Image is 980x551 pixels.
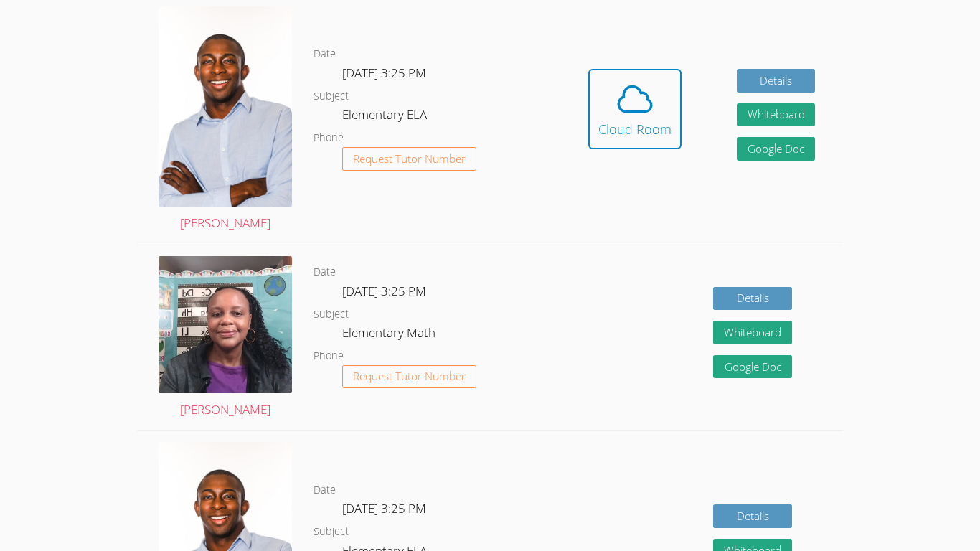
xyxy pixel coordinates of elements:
[342,365,476,389] button: Request Tutor Number
[342,147,476,171] button: Request Tutor Number
[737,137,816,161] a: Google Doc
[353,154,466,164] span: Request Tutor Number
[342,65,426,81] span: [DATE] 3:25 PM
[159,6,292,207] img: avatar.png
[314,347,344,365] dt: Phone
[713,355,792,379] a: Google Doc
[342,105,430,129] dd: Elementary ELA
[353,371,466,382] span: Request Tutor Number
[598,119,672,139] div: Cloud Room
[342,283,426,299] span: [DATE] 3:25 PM
[159,256,292,420] a: [PERSON_NAME]
[737,103,816,127] button: Whiteboard
[713,321,792,344] button: Whiteboard
[314,45,336,63] dt: Date
[713,287,792,311] a: Details
[159,256,292,393] img: Selfie2.jpg
[314,129,344,147] dt: Phone
[713,504,792,528] a: Details
[737,69,816,93] a: Details
[314,306,349,324] dt: Subject
[314,481,336,499] dt: Date
[314,263,336,281] dt: Date
[342,500,426,517] span: [DATE] 3:25 PM
[342,323,438,347] dd: Elementary Math
[314,88,349,105] dt: Subject
[159,6,292,234] a: [PERSON_NAME]
[588,69,682,149] button: Cloud Room
[314,523,349,541] dt: Subject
